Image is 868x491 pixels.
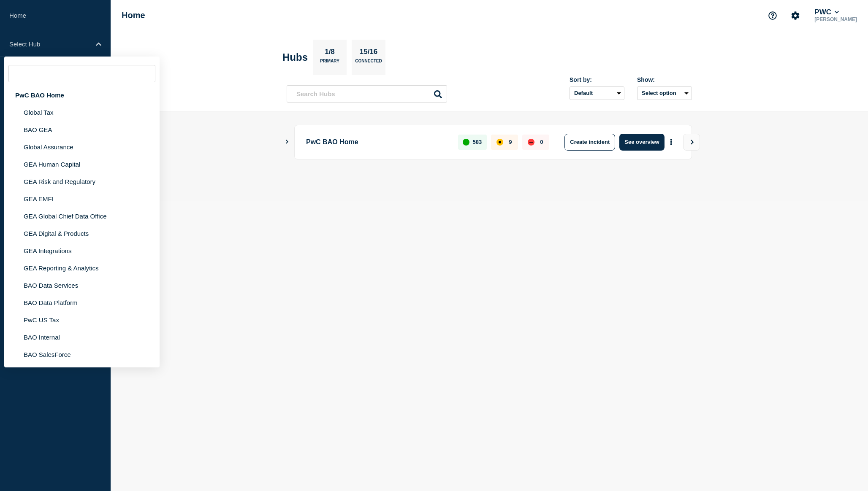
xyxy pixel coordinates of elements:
[4,190,160,208] li: GEA EMFI
[322,48,338,59] p: 1/8
[4,173,160,190] li: GEA Risk and Regulatory
[4,86,160,104] div: PwC BAO Home
[666,134,677,150] button: More actions
[4,121,160,138] li: BAO GEA
[4,294,160,311] li: BAO Data Platform
[4,208,160,225] li: GEA Global Chief Data Office
[4,277,160,294] li: BAO Data Services
[473,139,482,145] p: 583
[4,104,160,121] li: Global Tax
[528,139,534,146] div: down
[355,59,382,67] p: Connected
[282,51,308,63] h2: Hubs
[4,242,160,259] li: GEA Integrations
[564,134,615,151] button: Create incident
[463,139,469,146] div: up
[356,48,381,59] p: 15/16
[285,139,289,145] button: Show Connected Hubs
[122,11,145,20] h1: Home
[683,134,700,151] button: View
[287,85,447,103] input: Search Hubs
[813,8,841,16] button: PWC
[813,16,859,22] p: [PERSON_NAME]
[637,76,692,83] div: Show:
[764,7,781,24] button: Support
[306,134,448,151] p: PwC BAO Home
[496,139,503,146] div: affected
[570,86,624,100] select: Sort by
[4,156,160,173] li: GEA Human Capital
[4,225,160,242] li: GEA Digital & Products
[320,59,339,67] p: Primary
[4,346,160,363] li: BAO SalesForce
[4,311,160,329] li: PwC US Tax
[570,76,624,83] div: Sort by:
[540,139,543,145] p: 0
[509,139,512,145] p: 9
[4,259,160,277] li: GEA Reporting & Analytics
[9,40,90,48] p: Select Hub
[4,138,160,156] li: Global Assurance
[4,329,160,346] li: BAO Internal
[619,134,664,151] button: See overview
[787,7,804,24] button: Account settings
[637,86,692,100] button: Select option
